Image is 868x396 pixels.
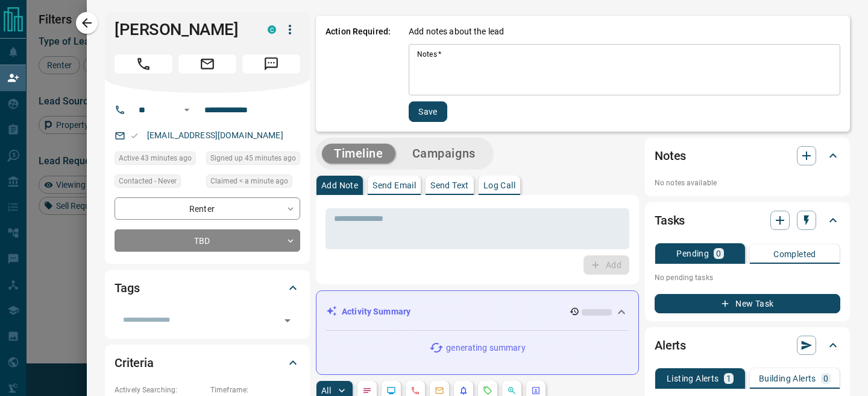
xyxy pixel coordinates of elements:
[119,175,177,187] span: Contacted - Never
[655,269,840,287] p: No pending tasks
[655,206,840,235] div: Tasks
[119,152,192,164] span: Active 43 minutes ago
[115,20,250,39] h1: [PERSON_NAME]
[115,385,204,395] p: Actively Searching:
[409,101,447,122] button: Save
[430,181,469,190] p: Send Text
[823,374,828,383] p: 0
[726,374,731,383] p: 1
[210,152,296,164] span: Signed up 45 minutes ago
[655,146,686,165] h2: Notes
[655,336,686,355] h2: Alerts
[667,374,719,383] p: Listing Alerts
[483,386,492,395] svg: Requests
[716,249,721,258] p: 0
[483,181,515,190] p: Log Call
[507,386,517,395] svg: Opportunities
[409,25,504,38] p: Add notes about the lead
[321,386,331,395] p: All
[326,301,629,323] div: Activity Summary
[279,312,296,329] button: Open
[446,342,525,354] p: generating summary
[322,144,395,164] button: Timeline
[115,348,300,377] div: Criteria
[759,374,816,383] p: Building Alerts
[210,175,288,187] span: Claimed < a minute ago
[435,386,444,395] svg: Emails
[115,278,139,298] h2: Tags
[210,385,300,395] p: Timeframe:
[147,130,283,140] a: [EMAIL_ADDRESS][DOMAIN_NAME]
[115,197,300,220] div: Renter
[531,386,541,395] svg: Agent Actions
[459,386,468,395] svg: Listing Alerts
[180,103,194,117] button: Open
[655,294,840,313] button: New Task
[115,229,300,252] div: TBD
[130,132,139,140] svg: Email Valid
[410,386,420,395] svg: Calls
[386,386,396,395] svg: Lead Browsing Activity
[206,174,300,191] div: Mon Sep 15 2025
[115,152,200,168] div: Mon Sep 15 2025
[115,353,154,372] h2: Criteria
[655,177,840,188] p: No notes available
[206,152,300,168] div: Mon Sep 15 2025
[773,250,816,258] p: Completed
[373,181,416,190] p: Send Email
[178,54,236,74] span: Email
[362,386,372,395] svg: Notes
[321,181,358,190] p: Add Note
[655,331,840,360] div: Alerts
[115,54,172,74] span: Call
[115,273,300,302] div: Tags
[676,249,709,258] p: Pending
[655,211,685,230] h2: Tasks
[655,141,840,170] div: Notes
[400,144,488,164] button: Campaigns
[242,54,300,74] span: Message
[268,25,276,34] div: condos.ca
[342,305,410,318] p: Activity Summary
[325,25,391,122] p: Action Required:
